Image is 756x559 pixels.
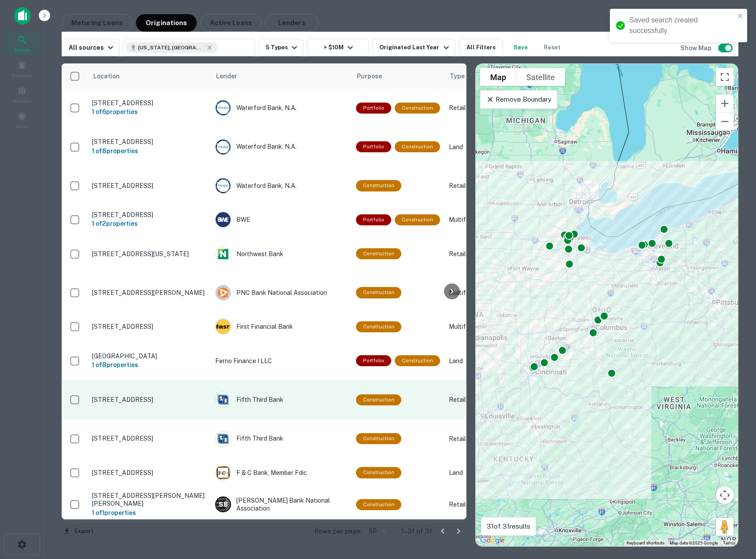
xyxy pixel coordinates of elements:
[629,15,735,36] div: Saved search created successfully
[215,465,347,481] div: F & C Bank, Member Fdic
[215,285,347,301] div: PNC Bank National Association
[216,319,231,334] img: picture
[215,319,347,335] div: First Financial Bank
[716,486,734,504] button: Map camera controls
[215,246,347,262] div: Northwest Bank
[219,500,228,509] p: S B
[487,521,530,532] p: 31 of 31 results
[356,433,401,444] div: This loan purpose was for construction
[723,541,735,545] a: Terms (opens in new tab)
[215,178,347,194] div: Waterford Bank, N.a.
[459,39,503,56] button: All Filters
[307,39,369,56] button: > $10M
[92,182,206,190] p: [STREET_ADDRESS]
[14,46,30,53] span: Search
[92,211,206,219] p: [STREET_ADDRESS]
[92,323,206,331] p: [STREET_ADDRESS]
[215,100,347,116] div: Waterford Bank, N.a.
[92,250,206,258] p: [STREET_ADDRESS][US_STATE]
[215,139,347,155] div: Waterford Bank, N.a.
[259,39,304,56] button: 5 Types
[216,431,231,446] img: picture
[356,467,401,478] div: This loan purpose was for construction
[314,526,362,537] p: Rows per page:
[92,434,206,442] p: [STREET_ADDRESS]
[365,525,387,537] div: 50
[216,465,231,480] img: picture
[11,72,33,79] span: Borrowers
[93,71,131,81] span: Location
[395,103,440,114] div: This loan purpose was for construction
[215,496,347,512] div: [PERSON_NAME] Bank National Association
[716,113,734,130] button: Zoom out
[478,535,507,546] img: Google
[716,95,734,112] button: Zoom in
[216,285,231,300] img: picture
[92,219,206,228] h6: 1 of 2 properties
[356,287,401,298] div: This loan purpose was for construction
[480,68,516,86] button: Show street map
[92,289,206,297] p: [STREET_ADDRESS][PERSON_NAME]
[215,212,347,228] div: BWE
[216,100,231,115] img: picture
[138,44,204,51] span: [US_STATE], [GEOGRAPHIC_DATA]
[395,214,440,225] div: This loan purpose was for construction
[92,360,206,370] h6: 1 of 8 properties
[92,508,206,518] h6: 1 of 1 properties
[62,525,96,538] button: Export
[16,123,29,130] span: Saved
[379,42,451,53] div: Originated Last Year
[486,94,551,105] p: Remove Boundary
[506,39,535,56] button: Save your search to get updates of matches that match your search criteria.
[395,141,440,152] div: This loan purpose was for construction
[401,526,432,537] p: 1–31 of 31
[200,14,262,32] button: Active Loans
[92,99,206,107] p: [STREET_ADDRESS]
[216,392,231,407] img: picture
[738,12,744,21] button: close
[712,489,756,531] iframe: Chat Widget
[478,535,507,546] a: Open this area in Google Maps (opens a new window)
[92,146,206,156] h6: 1 of 8 properties
[62,14,132,32] button: Maturing Loans
[538,39,566,56] button: Reset
[356,248,401,259] div: This loan purpose was for construction
[356,499,401,510] div: This loan purpose was for construction
[670,541,718,545] span: Map data ©2025 Google
[476,64,738,546] div: 0 0
[216,178,231,193] img: picture
[356,141,391,152] div: This is a portfolio loan with 8 properties
[627,540,664,546] button: Keyboard shortcuts
[92,469,206,477] p: [STREET_ADDRESS]
[14,7,31,25] img: capitalize-icon.png
[216,212,231,227] img: picture
[516,68,565,86] button: Show satellite imagery
[216,71,237,81] span: Lender
[356,394,401,405] div: This loan purpose was for construction
[92,138,206,146] p: [STREET_ADDRESS]
[92,352,206,360] p: [GEOGRAPHIC_DATA]
[69,42,116,53] div: All sources
[450,71,476,81] span: Type
[716,68,734,86] button: Toggle fullscreen view
[356,321,401,332] div: This loan purpose was for construction
[216,140,231,154] img: picture
[13,97,31,104] span: Contacts
[357,71,393,81] span: Purpose
[216,246,231,261] img: picture
[92,492,206,508] p: [STREET_ADDRESS][PERSON_NAME][PERSON_NAME]
[395,355,440,366] div: This loan purpose was for construction
[265,14,318,32] button: Lenders
[215,431,347,447] div: Fifth Third Bank
[356,180,401,191] div: This loan purpose was for construction
[215,392,347,408] div: Fifth Third Bank
[356,355,391,366] div: This is a portfolio loan with 8 properties
[356,214,391,225] div: This is a portfolio loan with 2 properties
[215,356,347,366] p: Ferno Finance I LLC
[92,396,206,404] p: [STREET_ADDRESS]
[136,14,197,32] button: Originations
[356,103,391,114] div: This is a portfolio loan with 6 properties
[92,107,206,117] h6: 1 of 6 properties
